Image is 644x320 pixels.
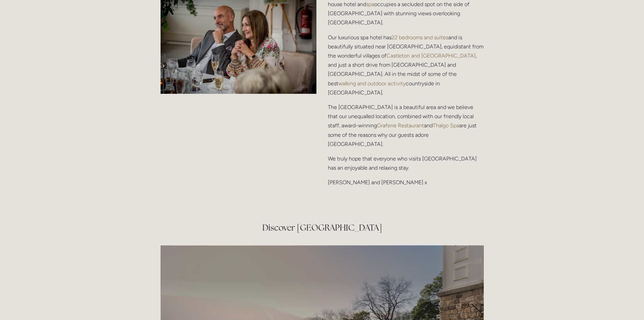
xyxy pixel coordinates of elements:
p: We truly hope that everyone who visits [GEOGRAPHIC_DATA] has an enjoyable and relaxing stay. [328,154,484,172]
a: Thalgo Spa [433,122,459,129]
a: walking and outdoor activity [338,80,406,87]
p: The [GEOGRAPHIC_DATA] is a beautiful area and we believe that our unequalled location, combined w... [328,103,484,149]
a: Grafene Restaurant [377,122,424,129]
a: spa [366,1,374,7]
a: 22 bedrooms and suites [391,34,448,41]
p: Our luxurious spa hotel has and is beautifully situated near [GEOGRAPHIC_DATA], equidistant from ... [328,33,484,97]
p: [PERSON_NAME] and [PERSON_NAME] x [328,178,484,187]
h2: Discover [GEOGRAPHIC_DATA] [161,222,484,234]
a: Castleton and [GEOGRAPHIC_DATA] [386,52,476,59]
